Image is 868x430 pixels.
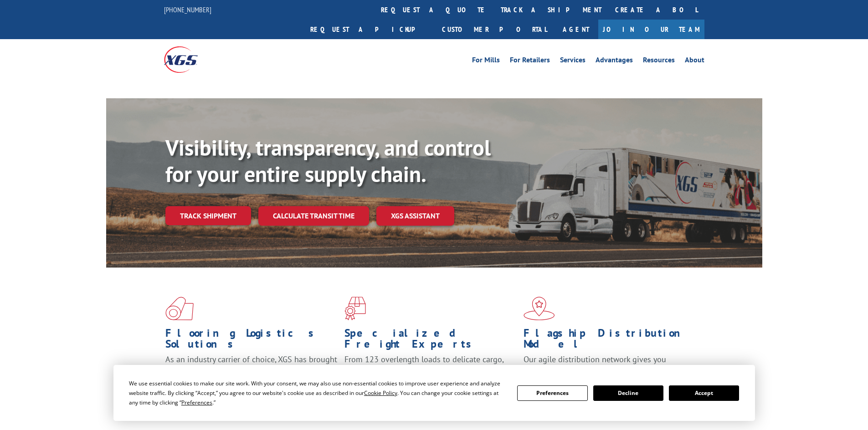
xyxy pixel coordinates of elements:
a: For Retailers [510,56,550,66]
span: Cookie Policy [364,389,397,397]
h1: Flagship Distribution Model [524,328,696,354]
a: Services [560,56,586,66]
a: Agent [554,20,598,39]
a: Calculate transit time [258,206,369,226]
img: xgs-icon-total-supply-chain-intelligence-red [165,297,194,320]
a: [PHONE_NUMBER] [164,5,211,14]
button: Accept [669,385,739,401]
button: Preferences [517,385,587,401]
a: XGS ASSISTANT [376,206,454,226]
a: Join Our Team [598,20,704,39]
a: Customer Portal [435,20,554,39]
a: Advantages [596,56,633,66]
a: About [685,56,704,66]
span: As an industry carrier of choice, XGS has brought innovation and dedication to flooring logistics... [165,354,337,386]
b: Visibility, transparency, and control for your entire supply chain. [165,133,491,188]
h1: Specialized Freight Experts [344,328,517,354]
a: Track shipment [165,206,251,225]
img: xgs-icon-flagship-distribution-model-red [524,297,555,320]
span: Our agile distribution network gives you nationwide inventory management on demand. [524,354,691,375]
a: Resources [643,56,675,66]
div: We use essential cookies to make our site work. With your consent, we may also use non-essential ... [129,379,506,407]
img: xgs-icon-focused-on-flooring-red [344,297,366,320]
a: For Mills [472,56,500,66]
div: Cookie Consent Prompt [113,365,755,421]
a: Request a pickup [303,20,435,39]
button: Decline [593,385,663,401]
h1: Flooring Logistics Solutions [165,328,338,354]
span: Preferences [181,399,212,406]
p: From 123 overlength loads to delicate cargo, our experienced staff knows the best way to move you... [344,354,517,395]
